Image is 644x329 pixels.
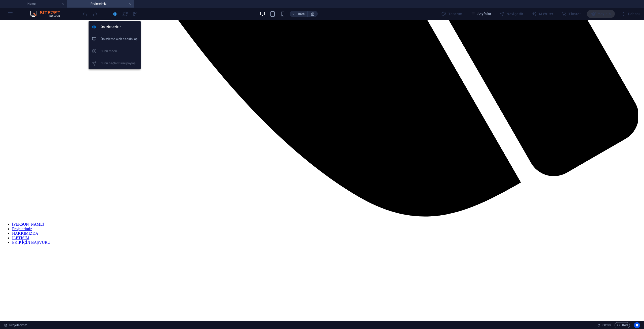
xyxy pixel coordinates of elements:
h6: Ön izleme web sitesini aç [101,36,138,42]
a: HAKKIMIZDA [12,211,38,215]
a: İLETİŞİM [12,216,29,220]
a: Seçimi iptal etmek için tıkla. Sayfaları açmak için çift tıkla [4,322,27,328]
button: Kod [615,322,630,328]
h6: Oturum süresi [597,322,611,328]
button: 100% [290,11,308,17]
h6: Ön İzle Ctrl+P [101,24,138,30]
button: Usercentrics [634,322,640,328]
span: 00 00 [602,322,610,328]
i: Yeniden boyutlandırmada yakınlaştırma düzeyini seçilen cihaza uyacak şekilde otomatik olarak ayarla. [310,12,315,16]
div: Tasarım (Ctrl+Alt+Y) [439,10,464,18]
h4: Projelerimiz [67,1,134,7]
button: Sayfalar [468,10,494,18]
span: : [606,323,607,327]
span: Kod [617,322,628,328]
a: EKİP İÇİN BAŞVURU [12,220,50,224]
img: Editor Logo [29,11,67,17]
a: [PERSON_NAME] [12,202,44,206]
h6: 100% [297,11,305,17]
span: Sayfalar [470,11,492,16]
a: Projelerimiz [12,206,32,211]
